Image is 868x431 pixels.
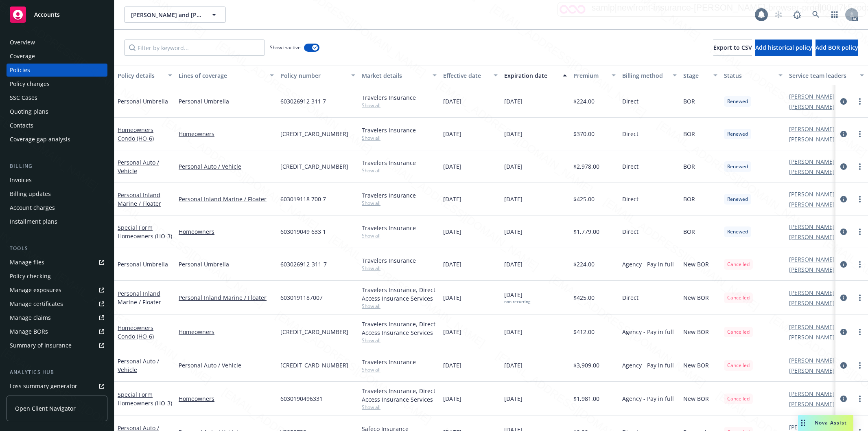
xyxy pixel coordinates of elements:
[573,361,599,369] span: $3,909.00
[789,200,835,209] a: [PERSON_NAME]
[362,134,437,141] span: Show all
[175,66,277,85] button: Lines of coverage
[10,380,77,393] div: Loss summary generator
[855,361,865,370] a: more
[10,36,35,49] div: Overview
[10,256,44,269] div: Manage files
[683,71,708,80] div: Stage
[855,227,865,237] a: more
[727,163,748,170] span: Renewed
[683,162,695,171] span: BOR
[622,260,674,268] span: Agency - Pay in full
[10,64,30,77] div: Policies
[573,162,599,171] span: $2,978.00
[7,339,107,352] a: Summary of insurance
[789,323,835,331] a: [PERSON_NAME]
[855,293,865,303] a: more
[839,293,848,303] a: circleInformation
[7,187,107,200] a: Billing updates
[504,290,530,304] span: [DATE]
[7,244,107,253] div: Tools
[786,66,867,85] button: Service team leaders
[179,130,274,138] a: Homeowners
[280,361,348,369] span: [CREDIT_CARD_NUMBER]
[362,387,437,404] div: Travelers Insurance, Direct Access Insurance Services
[622,227,638,236] span: Direct
[118,71,163,80] div: Policy details
[713,44,752,51] span: Export to CSV
[179,97,274,106] a: Personal Umbrella
[622,97,638,106] span: Direct
[362,337,437,344] span: Show all
[839,97,848,106] a: circleInformation
[10,174,32,187] div: Invoices
[443,97,461,106] span: [DATE]
[855,97,865,106] a: more
[573,260,595,268] span: $224.00
[118,324,154,340] a: Homeowners Condo (HO-6)
[855,162,865,172] a: more
[280,130,348,138] span: [CREDIT_CARD_NUMBER]
[179,71,265,80] div: Lines of coverage
[816,40,858,56] button: Add BOR policy
[789,333,835,341] a: [PERSON_NAME]
[504,394,523,403] span: [DATE]
[15,404,76,413] span: Open Client Navigator
[362,71,428,80] div: Market details
[504,361,523,369] span: [DATE]
[573,394,599,403] span: $1,981.00
[789,125,835,133] a: [PERSON_NAME]
[7,284,107,297] span: Manage exposures
[622,71,668,80] div: Billing method
[683,394,709,403] span: New BOR
[504,162,523,171] span: [DATE]
[727,261,750,268] span: Cancelled
[443,130,461,138] span: [DATE]
[789,356,835,365] a: [PERSON_NAME]
[362,167,437,174] span: Show all
[504,328,523,336] span: [DATE]
[789,135,835,143] a: [PERSON_NAME]
[362,320,437,337] div: Travelers Insurance, Direct Access Insurance Services
[683,195,695,203] span: BOR
[443,260,461,268] span: [DATE]
[10,311,51,324] div: Manage claims
[362,224,437,232] div: Travelers Insurance
[573,97,595,106] span: $224.00
[7,325,107,338] a: Manage BORs
[7,311,107,324] a: Manage claims
[10,133,70,146] div: Coverage gap analysis
[727,395,750,402] span: Cancelled
[504,71,558,80] div: Expiration date
[573,130,595,138] span: $370.00
[680,66,721,85] button: Stage
[622,394,674,403] span: Agency - Pay in full
[504,260,523,268] span: [DATE]
[440,66,501,85] button: Effective date
[179,162,274,171] a: Personal Auto / Vehicle
[362,191,437,200] div: Travelers Insurance
[280,71,346,80] div: Policy number
[789,400,835,408] a: [PERSON_NAME]
[7,133,107,146] a: Coverage gap analysis
[7,77,107,90] a: Policy changes
[10,284,61,297] div: Manage exposures
[727,98,748,105] span: Renewed
[7,215,107,228] a: Installment plans
[280,97,326,106] span: 603026912 311 7
[362,126,437,134] div: Travelers Insurance
[622,162,638,171] span: Direct
[362,404,437,411] span: Show all
[359,66,440,85] button: Market details
[280,328,348,336] span: [CREDIT_CARD_NUMBER]
[362,102,437,109] span: Show all
[10,215,57,228] div: Installment plans
[179,361,274,369] a: Personal Auto / Vehicle
[721,66,786,85] button: Status
[7,119,107,132] a: Contacts
[443,361,461,369] span: [DATE]
[10,77,50,90] div: Policy changes
[7,270,107,283] a: Policy checking
[683,328,709,336] span: New BOR
[362,303,437,310] span: Show all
